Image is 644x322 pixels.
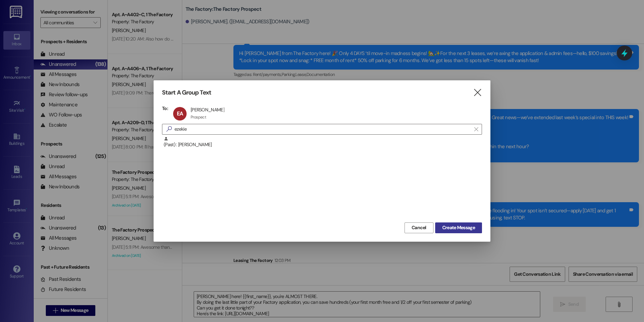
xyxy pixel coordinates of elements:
button: Cancel [405,222,433,233]
span: Create Message [442,224,475,231]
div: [PERSON_NAME] [191,107,224,113]
h3: To: [162,105,168,111]
div: Prospect [191,114,206,120]
i:  [474,127,478,132]
span: Cancel [412,224,426,231]
span: EA [177,110,183,117]
input: Search for any contact or apartment [174,125,471,134]
i:  [164,126,174,133]
button: Create Message [435,222,482,233]
h3: Start A Group Text [162,89,211,97]
i:  [473,89,482,96]
div: (Past) : [PERSON_NAME] [162,136,482,153]
div: (Past) : [PERSON_NAME] [164,136,482,148]
button: Clear text [471,124,482,134]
